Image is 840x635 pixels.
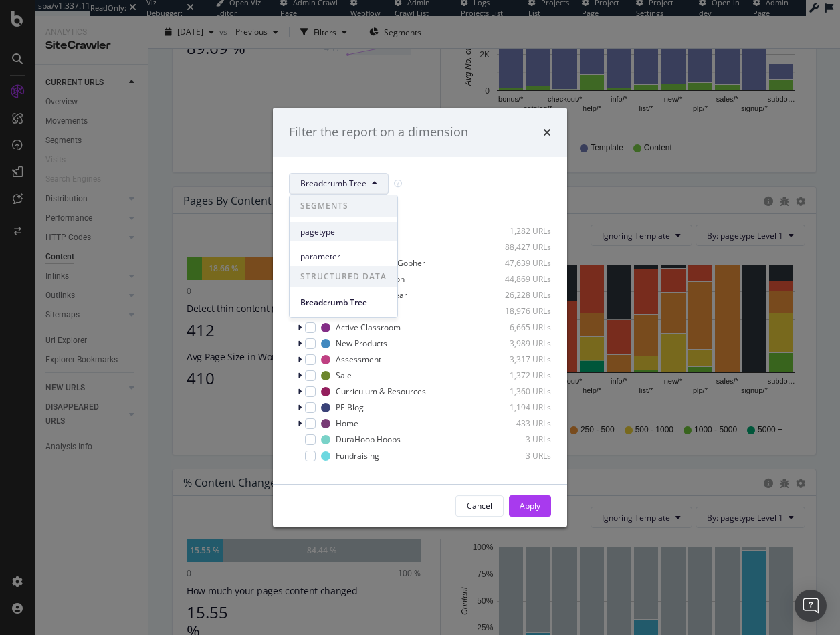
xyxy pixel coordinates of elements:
div: Select all data available [289,205,551,217]
span: SEGMENTS [290,195,397,217]
span: STRUCTURED DATA [290,266,397,287]
button: Cancel [455,495,504,517]
button: Apply [509,495,551,517]
div: Curriculum & Resources [336,386,426,397]
div: PE Blog [336,402,364,413]
button: Breadcrumb Tree [289,173,389,195]
span: Breadcrumb Tree [300,178,366,189]
div: 1,282 URLs [486,225,551,237]
div: 3 URLs [486,434,551,445]
div: Fundraising [336,450,379,461]
span: Breadcrumb Tree [300,297,387,309]
div: 433 URLs [486,418,551,429]
div: Filter the report on a dimension [289,124,468,141]
span: parameter [300,251,387,263]
div: 3,317 URLs [486,354,551,365]
div: DuraHoop Hoops [336,434,401,445]
div: 44,869 URLs [486,273,551,285]
div: Home [336,418,358,429]
span: pagetype [300,226,387,238]
div: 47,639 URLs [486,257,551,269]
div: 26,228 URLs [486,289,551,301]
div: times [543,124,551,141]
div: modal [273,108,567,527]
div: 1,194 URLs [486,402,551,413]
div: 18,976 URLs [486,305,551,317]
div: 3 URLs [486,450,551,461]
div: Open Intercom Messenger [795,590,827,622]
div: Active Classroom [336,322,401,333]
div: Sale [336,370,352,381]
div: New Products [336,338,387,349]
div: 3,989 URLs [486,338,551,349]
div: Apply [520,500,540,511]
div: 1,372 URLs [486,370,551,381]
div: 88,427 URLs [486,241,551,253]
div: Assessment [336,354,381,365]
div: Cancel [467,500,492,511]
div: 1,360 URLs [486,386,551,397]
div: 6,665 URLs [486,322,551,333]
